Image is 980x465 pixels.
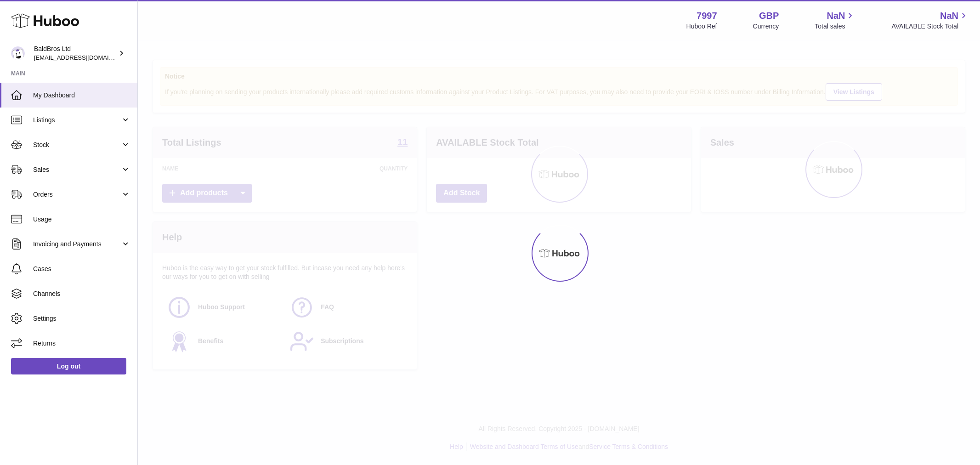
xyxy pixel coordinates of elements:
span: Total sales [815,22,855,31]
span: Orders [33,190,121,199]
span: Channels [33,289,130,298]
strong: GBP [759,10,779,22]
span: Invoicing and Payments [33,240,121,249]
span: Stock [33,141,121,149]
span: Cases [33,265,130,273]
span: NaN [827,10,845,22]
span: [EMAIL_ADDRESS][DOMAIN_NAME] [34,54,135,61]
span: Returns [33,339,130,348]
a: Log out [11,358,126,374]
a: NaN AVAILABLE Stock Total [891,10,969,31]
img: internalAdmin-7997@internal.huboo.com [11,46,25,60]
span: Usage [33,215,130,224]
a: NaN Total sales [815,10,855,31]
div: Huboo Ref [686,22,717,31]
div: Currency [753,22,779,31]
span: NaN [940,10,958,22]
span: Listings [33,116,121,125]
strong: 7997 [697,10,717,22]
span: Settings [33,314,130,323]
span: Sales [33,165,121,174]
span: My Dashboard [33,91,130,100]
div: BaldBros Ltd [34,45,117,62]
span: AVAILABLE Stock Total [891,22,969,31]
